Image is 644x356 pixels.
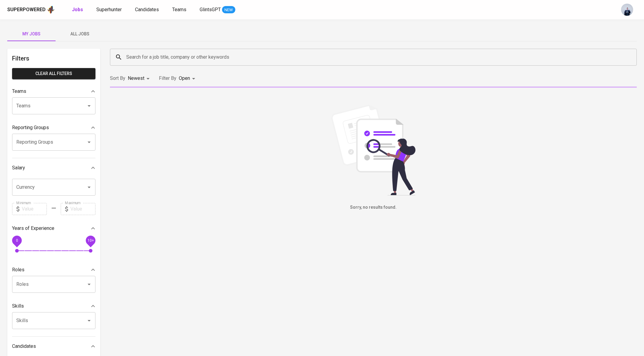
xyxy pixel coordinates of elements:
a: Candidates [135,6,160,14]
a: Jobs [72,6,84,14]
div: Salary [12,162,95,174]
input: Value [22,203,47,215]
span: NEW [222,7,235,13]
span: 10+ [87,238,94,242]
p: Roles [12,266,24,273]
span: Candidates [135,7,159,12]
div: Roles [12,264,95,276]
div: Candidates [12,340,95,352]
p: Teams [12,88,26,95]
button: Open [85,280,93,289]
p: Years of Experience [12,225,54,232]
button: Open [85,316,93,325]
h6: Filters [12,54,95,63]
span: Teams [172,7,186,12]
img: app logo [47,5,55,14]
a: GlintsGPT NEW [200,6,235,14]
button: Clear All filters [12,68,95,79]
button: Open [85,102,93,110]
p: Sort By [110,75,125,82]
span: 0 [16,238,18,242]
span: GlintsGPT [200,7,221,12]
button: Open [85,138,93,146]
span: Open [179,75,190,81]
b: Jobs [72,7,83,12]
p: Filter By [159,75,176,82]
a: Superhunter [96,6,123,14]
div: Skills [12,300,95,312]
p: Salary [12,164,25,171]
div: Open [179,73,197,84]
img: file_searching.svg [328,105,419,195]
span: Clear All filters [17,70,91,77]
p: Newest [128,75,144,82]
p: Skills [12,302,24,310]
a: Teams [172,6,188,14]
p: Reporting Groups [12,124,49,131]
input: Value [70,203,95,215]
p: Candidates [12,343,36,350]
span: All Jobs [59,30,100,38]
div: Reporting Groups [12,122,95,134]
div: Newest [128,73,152,84]
img: annisa@glints.com [621,4,633,16]
button: Open [85,183,93,191]
div: Superpowered [7,6,46,13]
div: Teams [12,85,95,97]
span: Superhunter [96,7,122,12]
span: My Jobs [11,30,52,38]
div: Years of Experience [12,222,95,234]
h6: Sorry, no results found. [110,204,637,211]
a: Superpoweredapp logo [7,5,55,14]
